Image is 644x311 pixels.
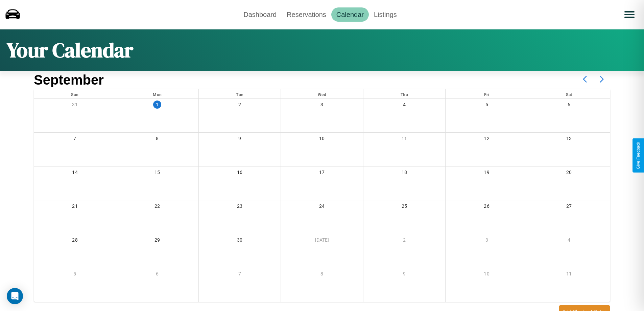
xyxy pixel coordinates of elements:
div: 7 [199,268,281,282]
div: 8 [116,133,198,147]
div: 25 [363,200,446,214]
div: 29 [116,234,198,248]
div: 3 [281,99,363,113]
div: Sun [34,89,116,98]
h1: Your Calendar [7,36,133,64]
h2: September [34,72,104,88]
div: Sat [528,89,610,98]
div: 7 [34,133,116,147]
a: Dashboard [238,7,282,22]
div: 4 [363,99,446,113]
div: 5 [446,99,528,113]
div: Give Feedback [636,142,641,169]
div: 10 [281,133,363,147]
div: 11 [528,268,610,282]
div: 1 [153,101,161,109]
div: 18 [363,166,446,180]
div: 3 [446,234,528,248]
div: 5 [34,268,116,282]
div: 2 [363,234,446,248]
div: 9 [363,268,446,282]
div: 27 [528,200,610,214]
div: [DATE] [281,234,363,248]
button: Open menu [620,5,639,24]
div: Open Intercom Messenger [7,288,23,304]
div: 9 [199,133,281,147]
div: 11 [363,133,446,147]
div: 30 [199,234,281,248]
div: 20 [528,166,610,180]
div: Wed [281,89,363,98]
div: 16 [199,166,281,180]
div: 26 [446,200,528,214]
div: 4 [528,234,610,248]
div: 21 [34,200,116,214]
div: 6 [528,99,610,113]
div: Tue [199,89,281,98]
div: 15 [116,166,198,180]
div: 8 [281,268,363,282]
div: 10 [446,268,528,282]
div: 6 [116,268,198,282]
a: Calendar [331,7,369,22]
div: 17 [281,166,363,180]
div: Mon [116,89,198,98]
div: Thu [363,89,446,98]
div: 2 [199,99,281,113]
div: 28 [34,234,116,248]
div: 23 [199,200,281,214]
div: 24 [281,200,363,214]
div: 22 [116,200,198,214]
div: 12 [446,133,528,147]
a: Reservations [282,7,331,22]
div: 13 [528,133,610,147]
a: Listings [369,7,402,22]
div: 14 [34,166,116,180]
div: 31 [34,99,116,113]
div: 19 [446,166,528,180]
div: Fri [446,89,528,98]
